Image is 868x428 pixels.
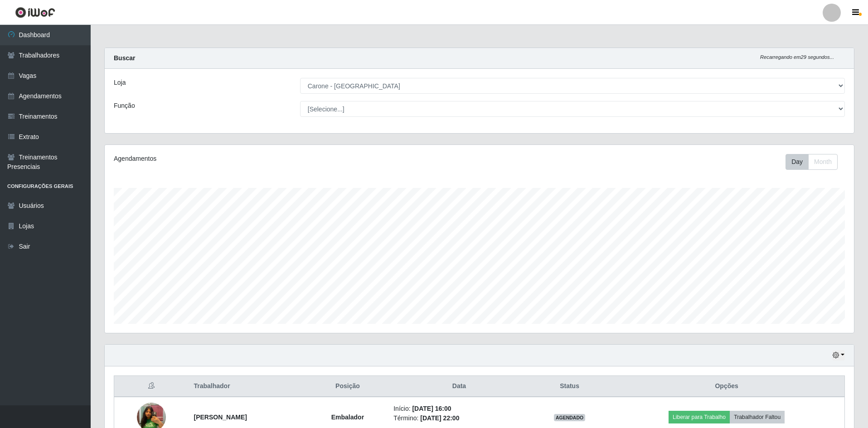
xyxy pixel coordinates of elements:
label: Loja [114,78,126,87]
time: [DATE] 22:00 [420,414,459,422]
th: Status [530,376,609,397]
button: Day [786,154,809,170]
i: Recarregando em 29 segundos... [760,54,834,60]
div: Agendamentos [114,154,411,164]
div: Toolbar with button groups [786,154,845,170]
strong: Buscar [114,54,135,62]
span: AGENDADO [554,414,586,421]
strong: [PERSON_NAME] [194,414,247,421]
li: Término: [393,414,525,423]
button: Liberar para Trabalho [669,411,730,423]
th: Opções [609,376,844,397]
li: Início: [393,404,525,414]
label: Função [114,101,135,111]
button: Month [808,154,838,170]
time: [DATE] 16:00 [412,405,451,412]
div: First group [786,154,838,170]
button: Trabalhador Faltou [730,411,785,423]
th: Posição [307,376,388,397]
th: Trabalhador [188,376,307,397]
strong: Embalador [331,414,364,421]
th: Data [388,376,530,397]
img: CoreUI Logo [15,7,55,18]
